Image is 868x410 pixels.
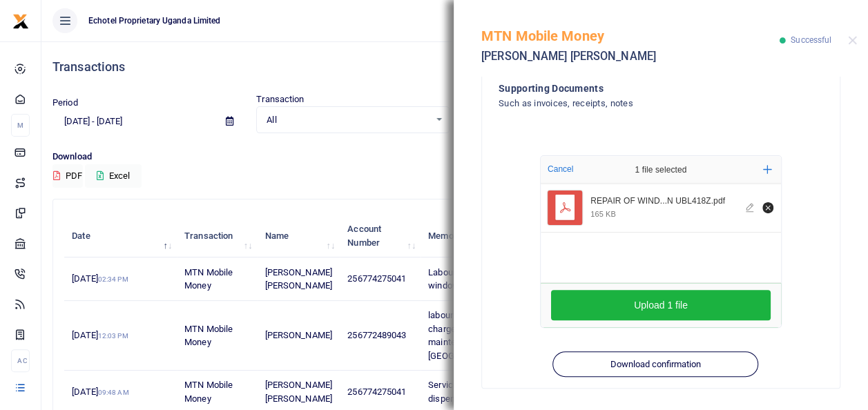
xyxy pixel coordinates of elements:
small: 09:48 AM [98,389,129,396]
th: Date: activate to sort column descending [64,215,177,257]
span: [DATE] [72,330,128,340]
button: Remove file [760,200,775,215]
th: Account Number: activate to sort column ascending [340,215,421,257]
button: Add more files [758,159,778,179]
span: [PERSON_NAME] [264,330,331,340]
th: Memo: activate to sort column ascending [421,215,544,257]
label: Period [52,96,78,110]
span: MTN Mobile Money [184,267,233,291]
button: Cancel [543,160,577,178]
small: 12:03 PM [98,332,128,340]
li: M [11,114,30,137]
small: 02:34 PM [98,275,128,283]
th: Transaction: activate to sort column ascending [177,215,257,257]
div: File Uploader [540,155,782,328]
span: Echotel Proprietary Uganda Limited [83,14,226,27]
span: 256772489043 [347,330,406,340]
span: [DATE] [72,387,128,397]
h4: Transactions [52,59,857,75]
button: Download confirmation [552,351,758,378]
h4: Supporting Documents [499,81,767,96]
span: All [267,113,429,127]
span: [PERSON_NAME] [PERSON_NAME] [264,380,331,404]
button: Close [848,36,857,45]
h4: Such as invoices, receipts, notes [499,96,767,111]
img: logo-small [12,13,29,30]
button: Edit file REPAIR OF WINDOW SCREEN UBL418Z.pdf [743,200,758,215]
input: select period [52,110,215,133]
span: MTN Mobile Money [184,380,233,404]
label: Transaction [256,92,304,106]
div: REPAIR OF WINDOW SCREEN UBL418Z.pdf [590,196,737,207]
span: labour and material charges for annual VSAT maintenance at Capital FM [GEOGRAPHIC_DATA] [428,310,534,361]
span: MTN Mobile Money [184,324,233,348]
span: Servicing the water dispenser [428,380,504,404]
span: Labour for UBL 418Z window stopping [428,267,510,291]
button: Excel [85,164,142,188]
h5: MTN Mobile Money [481,28,780,44]
button: Upload 1 file [551,290,771,320]
h5: [PERSON_NAME] [PERSON_NAME] [481,50,780,64]
div: 165 KB [590,209,616,219]
span: [PERSON_NAME] [PERSON_NAME] [264,267,331,291]
a: logo-small logo-large logo-large [12,15,29,26]
span: 256774275041 [347,387,406,397]
p: Download [52,150,857,164]
button: PDF [52,164,83,188]
th: Name: activate to sort column ascending [257,215,340,257]
li: Ac [11,349,30,372]
span: Successful [791,35,831,45]
span: 256774275041 [347,273,406,284]
span: [DATE] [72,273,128,284]
div: 1 file selected [602,156,720,184]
